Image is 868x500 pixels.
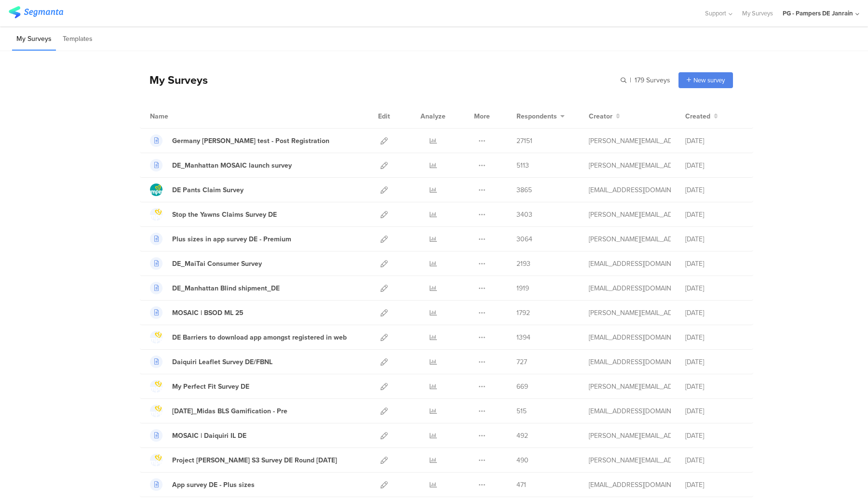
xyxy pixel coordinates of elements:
div: DE Barriers to download app amongst registered in web [172,332,347,342]
a: DE Barriers to download app amongst registered in web [150,331,347,343]
span: Creator [589,111,612,121]
div: MOSAIC | Daiquiri IL DE [172,431,246,441]
span: Support [705,9,726,18]
div: [DATE] [685,160,743,171]
div: More [472,104,492,128]
div: kucharczyk.e@pg.com [589,210,671,220]
div: [DATE] [685,332,743,342]
span: 669 [516,382,528,392]
div: Edit [374,104,394,128]
a: Germany [PERSON_NAME] test - Post Registration [150,134,329,147]
a: DE_MaiTai Consumer Survey [150,257,262,270]
li: My Surveys [12,28,56,51]
div: burcak.b.1@pg.com [589,357,671,367]
div: Plus sizes in app survey DE - Premium [172,234,291,244]
span: 1919 [516,283,529,293]
a: MOSAIC | BSOD ML 25 [150,306,244,319]
span: 490 [516,455,529,465]
div: Stop the Yawns Claims Survey DE [172,210,277,220]
a: DE Pants Claim Survey [150,184,244,196]
span: 5113 [516,160,529,171]
a: My Perfect Fit Survey DE [150,380,249,393]
div: Analyze [419,104,448,128]
div: kucharczyk.e@pg.com [589,382,671,392]
div: [DATE] [685,283,743,293]
span: | [628,75,633,85]
span: 3403 [516,210,532,220]
div: fernandez.a.17@pg.com [589,136,671,146]
div: [DATE] [685,357,743,367]
div: My Perfect Fit Survey DE [172,382,249,392]
span: 2193 [516,259,530,269]
span: New survey [693,76,725,85]
div: Project Troy S3 Survey DE Round 2 Aug 24 [172,455,337,465]
span: 471 [516,480,526,490]
li: Templates [58,28,97,51]
div: Name [150,111,208,121]
div: fritz.t@pg.com [589,308,671,318]
div: [DATE] [685,480,743,490]
a: DE_Manhattan MOSAIC launch survey [150,159,292,171]
span: 27151 [516,136,532,146]
div: MAY24_Midas BLS Gamification - Pre [172,406,287,416]
div: artigas.m@pg.com [589,406,671,416]
a: Stop the Yawns Claims Survey DE [150,208,277,221]
div: thommasson.c@pg.com [589,480,671,490]
div: App survey DE - Plus sizes [172,480,255,490]
span: 515 [516,406,527,416]
div: [DATE] [685,455,743,465]
div: PG - Pampers DE Janrain [783,9,853,18]
div: burcak.b.1@pg.com [589,283,671,293]
div: Germany Nina test - Post Registration [172,136,329,146]
div: kucharczyk.e@pg.com [589,455,671,465]
span: 492 [516,431,528,441]
div: Daiquiri Leaflet Survey DE/FBNL [172,357,272,367]
span: 727 [516,357,527,367]
div: [DATE] [685,406,743,416]
div: [DATE] [685,308,743,318]
img: segmanta logo [9,6,63,18]
div: MOSAIC | BSOD ML 25 [172,308,244,318]
div: [DATE] [685,259,743,269]
div: DE_Manhattan Blind shipment_DE [172,283,280,293]
a: Plus sizes in app survey DE - Premium [150,233,291,245]
a: Project [PERSON_NAME] S3 Survey DE Round [DATE] [150,454,337,466]
a: DE_Manhattan Blind shipment_DE [150,282,280,294]
div: artigas.m@pg.com [589,332,671,342]
div: My Surveys [140,72,208,88]
span: 3064 [516,234,532,244]
div: burcak.b.1@pg.com [589,185,671,195]
div: fritz.t@pg.com [589,160,671,171]
a: MOSAIC | Daiquiri IL DE [150,429,246,442]
a: [DATE]_Midas BLS Gamification - Pre [150,405,287,417]
button: Creator [589,111,620,121]
div: [DATE] [685,136,743,146]
span: 1394 [516,332,530,342]
span: 1792 [516,308,530,318]
span: Respondents [516,111,557,121]
button: Created [685,111,718,121]
span: 3865 [516,185,532,195]
span: 179 Surveys [635,75,670,85]
div: [DATE] [685,210,743,220]
div: DE_MaiTai Consumer Survey [172,259,262,269]
div: burcak.b.1@pg.com [589,259,671,269]
div: [DATE] [685,382,743,392]
div: DE Pants Claim Survey [172,185,244,195]
div: [DATE] [685,431,743,441]
div: [DATE] [685,185,743,195]
div: laporta.a@pg.com [589,431,671,441]
button: Respondents [516,111,565,121]
span: Created [685,111,710,121]
a: Daiquiri Leaflet Survey DE/FBNL [150,355,272,368]
div: DE_Manhattan MOSAIC launch survey [172,160,292,171]
div: laporta.a@pg.com [589,234,671,244]
div: [DATE] [685,234,743,244]
a: App survey DE - Plus sizes [150,478,255,491]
